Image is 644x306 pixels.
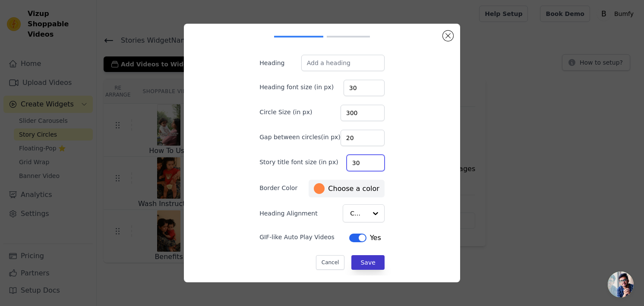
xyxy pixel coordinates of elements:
label: Gap between circles(in px) [259,133,341,141]
label: Story title font size (in px) [259,158,338,166]
label: Heading [259,59,301,67]
label: Border Color [259,184,297,192]
button: Save [351,255,384,270]
label: GIF-like Auto Play Videos [259,233,335,241]
label: Heading font size (in px) [259,83,334,91]
label: Choose a color [314,183,379,194]
input: Add a heading [301,55,385,71]
a: Open chat [608,272,634,297]
label: Circle Size (in px) [259,108,312,116]
span: Yes [370,233,381,243]
button: Close modal [443,31,453,41]
label: Heading Alignment [259,209,319,218]
button: Cancel [316,255,345,270]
